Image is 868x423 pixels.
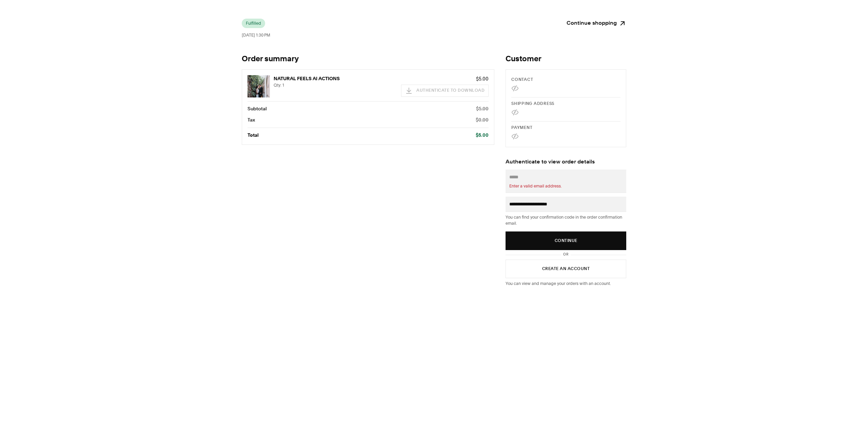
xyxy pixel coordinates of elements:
img: NATURAL FEELS AI ACTIONS [248,75,270,97]
a: Continue shopping [567,19,626,28]
button: Create an account [506,260,626,278]
p: Subtotal [248,105,267,113]
p: $0.00 [476,116,489,124]
label: or [563,252,569,258]
span: [DATE] 1:30 PM [242,32,270,38]
span: Payment [511,126,532,130]
p: NATURAL FEELS AI ACTIONS [274,75,397,83]
p: $5.00 [476,132,489,139]
button: Authenticate to download [401,85,489,97]
h1: Order summary [242,54,494,64]
h2: Customer [506,54,626,64]
button: Continue [506,231,626,250]
span: You can view and manage your orders with an account. [506,281,611,286]
span: Qty: 1 [274,83,284,88]
p: Total [248,132,259,139]
input: Confirmation Code [509,200,623,208]
p: $5.00 [476,105,489,113]
span: You can find your confirmation code in the order confirmation email. [506,215,622,226]
p: $5.00 [401,75,489,83]
span: Enter a valid email address. [509,183,562,188]
span: Fulfilled [246,21,261,26]
p: Tax [248,116,255,124]
span: Shipping address [511,102,554,106]
input: Email [509,173,623,181]
span: Authenticate to view order details [506,159,595,165]
span: Contact [511,78,533,82]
